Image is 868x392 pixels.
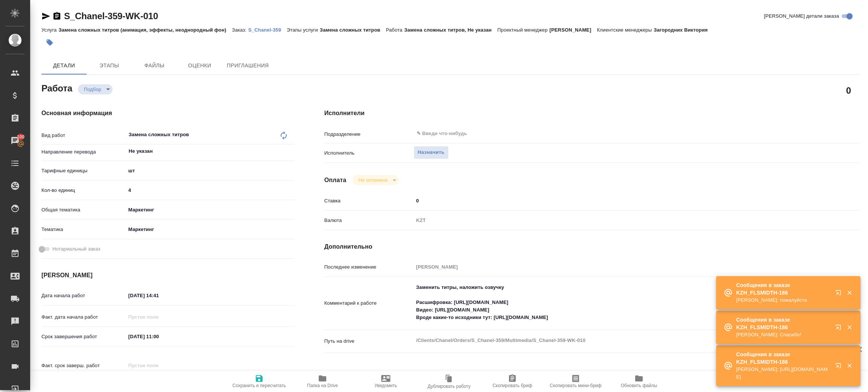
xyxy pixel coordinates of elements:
[597,27,654,33] p: Клиентские менеджеры
[41,148,126,156] p: Направление перевода
[654,27,713,33] p: Загородних Виктория
[842,324,857,331] button: Закрыть
[82,86,104,93] button: Подбор
[324,217,414,224] p: Валюта
[418,148,445,157] span: Назначить
[41,12,50,21] button: Скопировать ссылку для ЯМессенджера
[324,131,414,138] p: Подразделение
[126,164,294,177] div: шт
[324,337,414,345] p: Путь на drive
[126,360,192,371] input: Пустое поле
[497,27,549,33] p: Проектный менеджер
[550,383,601,388] span: Скопировать мини-бриф
[290,150,292,152] button: Open
[126,185,294,196] input: ✎ Введи что-нибудь
[417,371,481,392] button: Дублировать работу
[136,61,173,70] span: Файлы
[414,261,815,272] input: Пустое поле
[41,313,126,321] p: Факт. дата начала работ
[324,197,414,205] p: Ставка
[41,132,126,139] p: Вид работ
[41,226,126,233] p: Тематика
[52,12,61,21] button: Скопировать ссылку
[41,362,126,369] p: Факт. срок заверш. работ
[41,81,72,94] h2: Работа
[324,149,414,157] p: Исполнитель
[831,285,849,303] button: Открыть в новой вкладке
[287,27,320,33] p: Этапы услуги
[12,133,29,141] span: 100
[324,109,860,118] h4: Исполнители
[307,383,338,388] span: Папка на Drive
[607,371,671,392] button: Обновить файлы
[324,263,414,271] p: Последнее изменение
[352,175,399,185] div: Подбор
[228,371,291,392] button: Сохранить и пересчитать
[736,316,830,331] p: Сообщения в заказе KZH_FLSMIDTH-186
[126,290,192,301] input: ✎ Введи что-нибудь
[41,34,58,51] button: Добавить тэг
[414,195,815,206] input: ✎ Введи что-нибудь
[320,27,386,33] p: Замена сложных титров
[41,27,58,33] p: Услуга
[41,167,126,175] p: Тарифные единицы
[248,27,287,33] p: S_Chanel-359
[831,320,849,338] button: Открыть в новой вкладке
[41,187,126,194] p: Кол-во единиц
[428,384,471,389] span: Дублировать работу
[182,61,218,70] span: Оценки
[414,334,815,347] textarea: /Clients/Chanel/Orders/S_Chanel-359/Multimedia/S_Chanel-359-WK-010
[386,27,404,33] p: Работа
[232,27,248,33] p: Заказ:
[41,271,294,280] h4: [PERSON_NAME]
[842,289,857,296] button: Закрыть
[492,383,532,388] span: Скопировать бриф
[356,177,390,183] button: Не оплачена
[414,281,815,324] textarea: Заменить титры, наложить озвучку Расшифровка: [URL][DOMAIN_NAME] Видео: [URL][DOMAIN_NAME] Вроде ...
[811,133,813,134] button: Open
[481,371,544,392] button: Скопировать бриф
[404,27,497,33] p: Замена сложных титров, Не указан
[736,351,830,366] p: Сообщения в заказе KZH_FLSMIDTH-186
[41,109,294,118] h4: Основная информация
[831,358,849,376] button: Открыть в новой вкладке
[126,311,192,322] input: Пустое поле
[232,383,286,388] span: Сохранить и пересчитать
[354,371,417,392] button: Уведомить
[374,383,397,388] span: Уведомить
[291,371,354,392] button: Папка на Drive
[46,61,82,70] span: Детали
[846,84,851,97] h2: 0
[324,176,347,185] h4: Оплата
[736,366,830,381] p: [PERSON_NAME]: [URL][DOMAIN_NAME]
[736,281,830,296] p: Сообщения в заказе KZH_FLSMIDTH-186
[41,206,126,214] p: Общая тематика
[550,27,597,33] p: [PERSON_NAME]
[736,296,830,304] p: [PERSON_NAME]: пожалуйста
[2,131,28,150] a: 100
[58,27,232,33] p: Замена сложных титров (анимация, эффекты, неоднородный фон)
[126,204,294,216] div: Маркетинг
[736,331,830,339] p: [PERSON_NAME]: Спасибо!
[324,242,860,251] h4: Дополнительно
[414,214,815,227] div: KZT
[126,223,294,236] div: Маркетинг
[324,299,414,307] p: Комментарий к работе
[52,245,100,253] span: Нотариальный заказ
[414,146,449,159] button: Назначить
[126,331,192,342] input: ✎ Введи что-нибудь
[64,11,158,21] a: S_Chanel-359-WK-010
[248,26,287,33] a: S_Chanel-359
[78,84,113,94] div: Подбор
[227,61,269,70] span: Приглашения
[621,383,657,388] span: Обновить файлы
[842,362,857,369] button: Закрыть
[764,12,839,20] span: [PERSON_NAME] детали заказа
[41,292,126,299] p: Дата начала работ
[416,129,788,138] input: ✎ Введи что-нибудь
[544,371,607,392] button: Скопировать мини-бриф
[91,61,127,70] span: Этапы
[41,333,126,340] p: Срок завершения работ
